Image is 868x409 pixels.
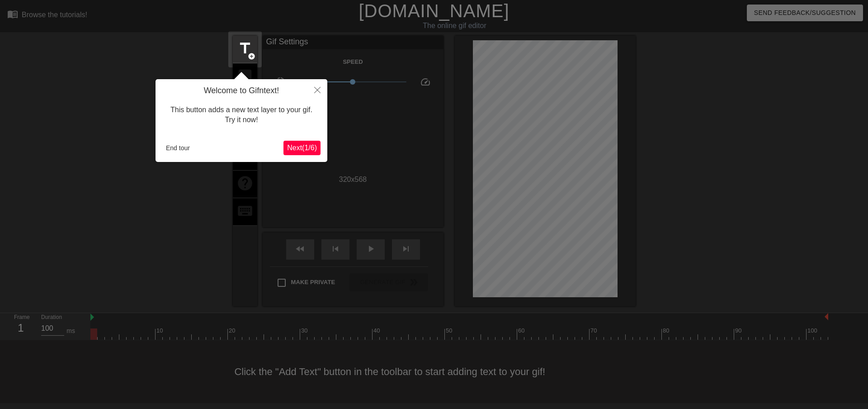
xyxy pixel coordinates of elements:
button: Close [307,79,327,100]
button: End tour [162,141,193,155]
h4: Welcome to Gifntext! [162,86,321,96]
div: This button adds a new text layer to your gif. Try it now! [162,96,321,134]
span: Next ( 1 / 6 ) [287,144,317,152]
button: Next [283,141,321,155]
